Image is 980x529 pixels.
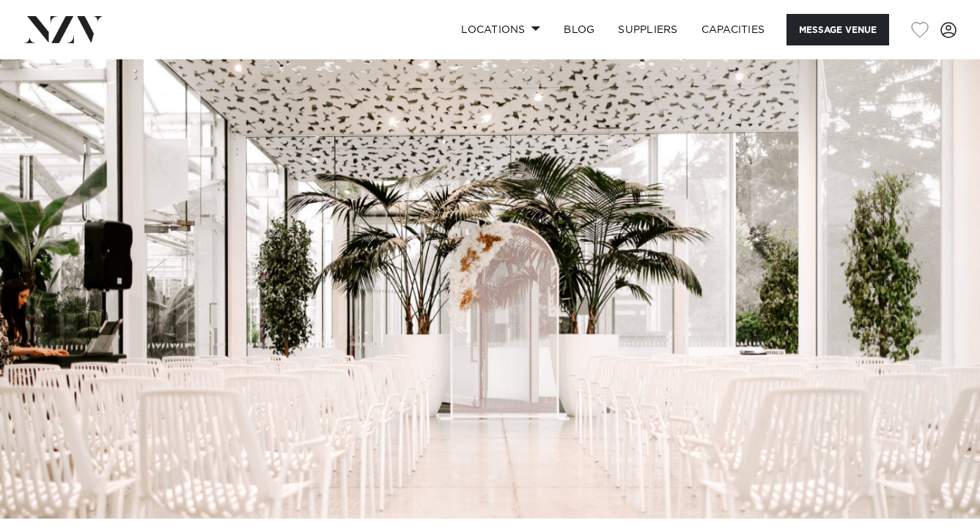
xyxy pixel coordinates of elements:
[690,14,777,45] a: Capacities
[606,14,689,45] a: SUPPLIERS
[552,14,606,45] a: BLOG
[23,16,103,42] img: nzv-logo.png
[449,14,552,45] a: Locations
[786,14,889,45] button: Message Venue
